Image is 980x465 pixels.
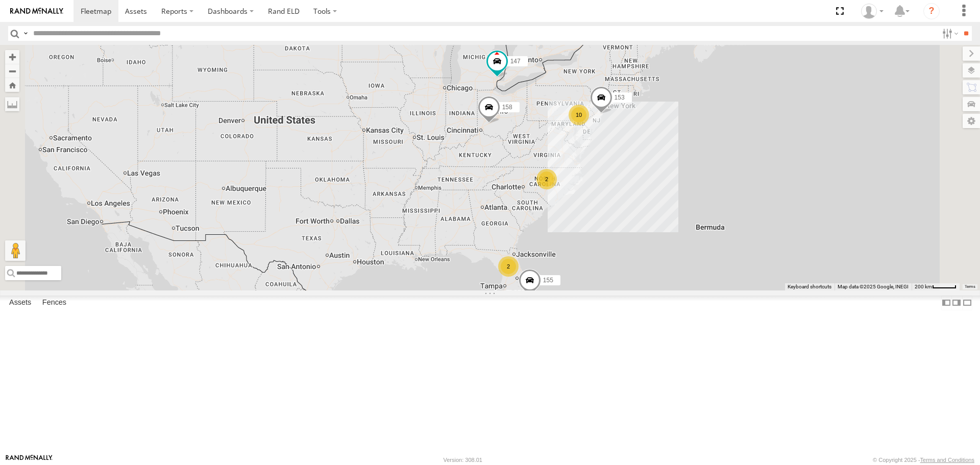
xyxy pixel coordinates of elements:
div: © Copyright 2025 - [873,457,974,463]
div: 10 [569,105,589,125]
span: 147 [510,58,521,65]
a: Terms and Conditions [920,457,974,463]
span: 155 [543,277,553,284]
button: Drag Pegman onto the map to open Street View [5,240,26,261]
label: Hide Summary Table [962,296,972,310]
span: 153 [615,94,625,102]
i: ? [923,3,940,19]
img: rand-logo.svg [10,8,63,15]
a: Visit our Website [6,455,53,465]
span: 158 [502,104,512,111]
button: Zoom Home [5,78,19,92]
div: Matthew Trout [857,4,887,19]
div: 2 [536,169,557,189]
label: Search Filter Options [938,26,960,41]
label: Measure [5,97,19,111]
button: Zoom in [5,50,19,64]
button: Map Scale: 200 km per 44 pixels [912,283,960,290]
label: Search Query [21,26,30,41]
span: 200 km [915,284,932,289]
a: Terms (opens in new tab) [965,284,975,288]
label: Dock Summary Table to the Left [941,296,951,310]
button: Zoom out [5,64,19,78]
label: Dock Summary Table to the Right [951,296,962,310]
label: Fences [37,296,71,310]
button: Keyboard shortcuts [788,283,831,290]
div: Version: 308.01 [444,457,482,463]
span: Map data ©2025 Google, INEGI [838,284,909,289]
label: Assets [4,296,36,310]
label: Map Settings [963,114,980,128]
div: 2 [498,256,519,277]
